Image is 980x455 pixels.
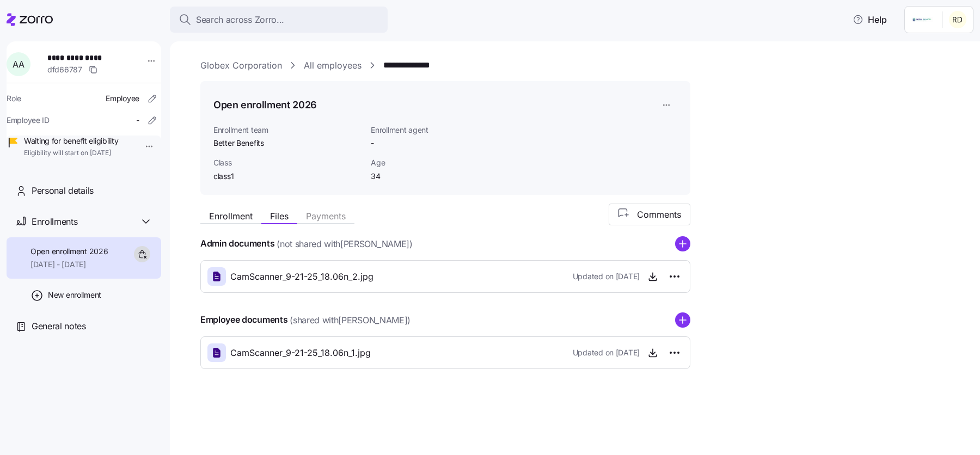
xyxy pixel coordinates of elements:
button: Comments [609,204,690,225]
h1: Open enrollment 2026 [213,98,317,112]
span: Class [213,157,362,168]
span: Updated on [DATE] [573,271,640,282]
span: Waiting for benefit eligibility [24,136,118,146]
span: - [371,138,374,149]
a: All employees [304,59,362,72]
h4: Admin documents [200,237,274,250]
span: New enrollment [48,290,101,300]
span: A A [13,60,24,69]
span: Open enrollment 2026 [30,246,108,257]
span: Updated on [DATE] [573,347,640,358]
span: General notes [32,319,86,333]
span: (shared with [PERSON_NAME] ) [290,313,411,327]
span: CamScanner_9-21-25_18.06n_1.jpg [230,346,371,360]
span: Age [371,157,480,168]
span: Better Benefits [213,138,362,149]
button: Help [844,9,896,30]
span: Enrollment agent [371,125,480,136]
span: Role [7,93,21,104]
svg: add icon [675,312,690,328]
a: Globex Corporation [200,59,282,72]
span: Files [270,212,289,220]
span: Enrollment [209,212,253,220]
span: dfd66787 [47,64,82,75]
span: Personal details [32,184,94,198]
span: 34 [371,171,480,182]
span: CamScanner_9-21-25_18.06n_2.jpg [230,270,373,284]
span: (not shared with [PERSON_NAME] ) [277,237,412,251]
span: Enrollments [32,215,77,229]
button: Search across Zorro... [170,7,388,33]
span: - [136,115,139,126]
img: 9f794d0485883a9a923180f976dc9e55 [949,11,966,28]
svg: add icon [675,236,690,251]
h4: Employee documents [200,313,287,326]
span: Eligibility will start on [DATE] [24,149,118,158]
span: Search across Zorro... [196,13,284,27]
span: Help [853,13,887,26]
span: Comments [637,208,681,221]
span: Enrollment team [213,125,362,136]
span: Employee ID [7,115,50,126]
span: class1 [213,171,362,182]
span: [DATE] - [DATE] [30,259,108,270]
span: Employee [106,93,139,104]
span: Payments [306,212,346,220]
img: Employer logo [911,13,933,26]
